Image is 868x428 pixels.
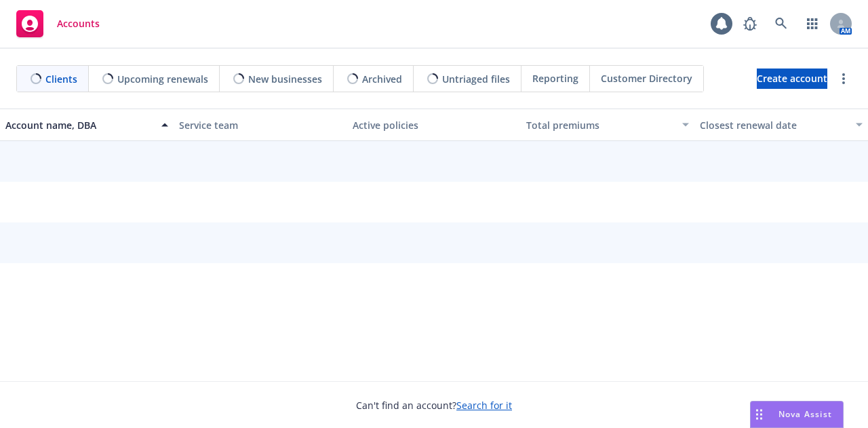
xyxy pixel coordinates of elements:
button: Total premiums [521,109,694,141]
span: Nova Assist [778,408,832,420]
div: Closest renewal date [700,118,848,132]
button: Closest renewal date [694,109,868,141]
button: Active policies [347,109,521,141]
div: Account name, DBA [5,118,153,132]
span: Customer Directory [601,71,692,85]
a: Switch app [799,10,826,37]
div: Drag to move [751,402,768,427]
a: Search for it [456,399,512,412]
div: Service team [179,118,342,132]
span: Clients [45,72,77,86]
a: Report a Bug [736,10,764,37]
span: Accounts [57,18,100,29]
a: Create account [757,69,827,89]
button: Service team [174,109,347,141]
span: Reporting [532,71,578,85]
span: Create account [757,66,827,92]
a: Search [768,10,795,37]
span: New businesses [248,72,322,86]
span: Upcoming renewals [117,72,208,86]
a: more [835,71,852,87]
span: Can't find an account? [356,398,512,412]
div: Total premiums [526,118,674,132]
a: Accounts [11,5,105,43]
button: Nova Assist [750,401,844,428]
div: Active policies [353,118,515,132]
span: Archived [362,72,402,86]
span: Untriaged files [442,72,510,86]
